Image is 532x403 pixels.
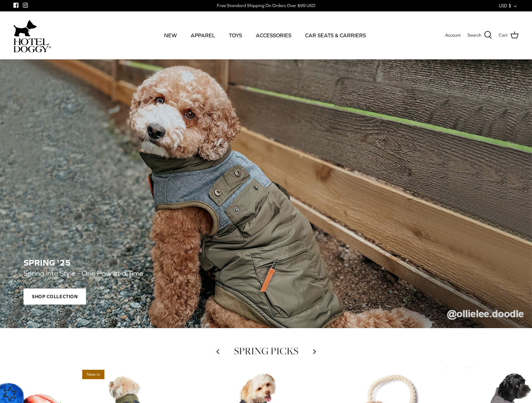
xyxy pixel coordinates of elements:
[158,24,183,47] a: NEW
[449,370,473,379] span: 20% off
[234,344,298,358] a: SPRING PICKS
[468,32,481,39] span: Search
[13,18,51,52] a: hoteldoggycom
[327,370,351,379] span: 15% off
[82,370,104,379] span: New in
[205,370,229,379] span: 15% off
[13,38,51,52] img: hoteldoggycom
[100,24,430,47] div: Primary navigation
[185,24,221,47] a: APPAREL
[499,31,519,40] a: Cart
[23,288,86,305] span: Shop Collection
[468,31,492,40] a: Search
[13,18,37,38] img: dog-icon.svg
[23,3,28,8] a: Instagram
[217,3,315,9] div: Free Standard Shipping On Orders Over $99 USD
[223,24,248,47] a: TOYS
[250,24,297,47] a: ACCESSORIES
[217,1,315,11] a: Free Standard Shipping On Orders Over $99 USD
[13,3,18,8] a: Facebook
[299,24,372,47] a: CAR SEATS & CARRIERS
[23,268,329,279] p: Spring into Style - One Paw at a Time
[23,258,509,268] h2: SPRING '25
[499,32,508,39] span: Cart
[445,32,461,39] a: Account
[445,33,461,38] span: Account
